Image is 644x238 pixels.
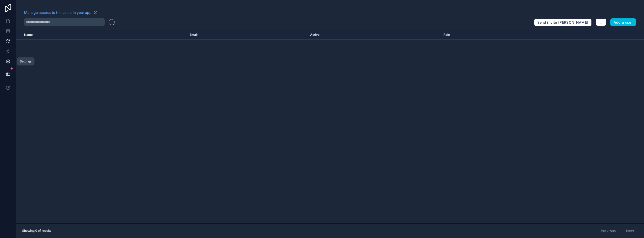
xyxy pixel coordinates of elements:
button: Add a user [610,18,636,26]
div: Settings [20,59,31,63]
div: scrollable content [16,30,644,223]
span: Manage access to the users in your app [24,10,92,15]
th: Active [307,30,441,40]
span: Showing 0 of results [22,229,51,233]
th: Email [187,30,307,40]
a: Manage access to the users in your app [24,10,98,15]
th: Role [440,30,548,40]
th: Name [16,30,187,40]
button: Send invite [PERSON_NAME] [534,18,592,26]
